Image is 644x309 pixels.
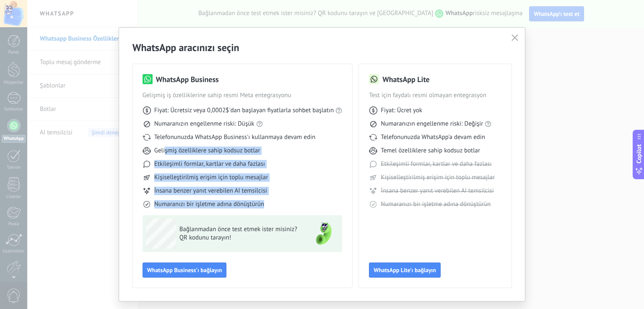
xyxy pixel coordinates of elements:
span: Fiyat: Ücret yok [381,106,422,115]
span: Bağlanmadan önce test etmek ister misiniz? [179,225,302,234]
img: green-phone.png [309,219,339,249]
span: Kişiselleştirilmiş erişim için toplu mesajlar [154,173,268,182]
span: Numaranızın engellenme riski: Düşük [154,120,254,128]
button: WhatsApp Business'ı bağlayın [143,263,227,278]
span: Copilot [635,144,643,164]
span: İnsana benzer yanıt verebilen AI temsilcisi [154,187,267,195]
span: Test için faydalı resmi olmayan entegrasyon [369,91,501,100]
span: Etkileşimli formlar, kartlar ve daha fazlası [381,160,491,168]
span: QR kodunu tarayın! [179,234,302,242]
h3: WhatsApp Business [156,74,219,85]
span: Gelişmiş özelliklere sahip kodsuz botlar [154,147,260,155]
span: WhatsApp Business'ı bağlayın [147,267,222,273]
span: Numaranızı bir işletme adına dönüştürün [154,200,264,209]
span: Kişiselleştirilmiş erişim için toplu mesajlar [381,173,495,182]
span: Telefonunuzda WhatsApp'a devam edin [381,133,485,142]
span: Numaranızı bir işletme adına dönüştürün [381,200,491,209]
span: Telefonunuzda WhatsApp Business'ı kullanmaya devam edin [154,133,315,142]
h2: WhatsApp aracınızı seçin [132,41,512,54]
span: Gelişmiş iş özelliklerine sahip resmi Meta entegrasyonu [143,91,343,100]
button: WhatsApp Lite'ı bağlayın [369,263,441,278]
span: Fiyat: Ücretsiz veya 0,0002$'dan başlayan fiyatlarla sohbet başlatın [154,106,334,115]
span: WhatsApp Lite'ı bağlayın [374,267,436,273]
h3: WhatsApp Lite [382,74,429,85]
span: Etkileşimli formlar, kartlar ve daha fazlası [154,160,265,168]
span: Numaranızın engellenme riski: Değişir [381,120,483,128]
span: Temel özelliklere sahip kodsuz botlar [381,147,480,155]
span: İnsana benzer yanıt verebilen AI temsilcisi [381,187,493,195]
